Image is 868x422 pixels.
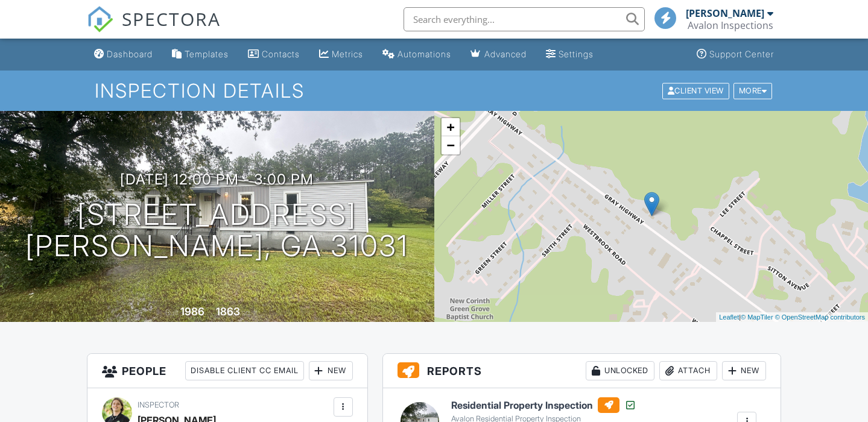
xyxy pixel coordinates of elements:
a: Advanced [466,43,531,66]
div: 1986 [180,305,204,318]
div: New [722,361,766,380]
span: Inspector [138,400,179,409]
div: More [733,83,773,99]
div: Dashboard [107,49,153,59]
div: | [716,312,868,323]
div: Settings [559,49,594,59]
span: SPECTORA [122,6,221,31]
a: © MapTiler [741,313,773,321]
a: Dashboard [89,43,157,66]
h3: People [87,354,367,388]
div: Attach [659,361,717,380]
h3: [DATE] 12:00 pm - 3:00 pm [120,171,314,187]
div: [PERSON_NAME] [686,7,764,19]
div: Client View [662,83,729,99]
div: Advanced [484,49,527,59]
a: Support Center [692,43,779,66]
div: Avalon Inspections [688,19,773,31]
a: Client View [661,86,732,95]
a: Zoom out [442,136,460,154]
a: Leaflet [719,313,739,321]
div: 1863 [216,305,240,318]
div: Automations [398,49,451,59]
div: Contacts [262,49,300,59]
div: Disable Client CC Email [185,361,304,380]
a: © OpenStreetMap contributors [775,313,865,321]
span: sq. ft. [242,308,259,317]
div: Templates [185,49,229,59]
a: Settings [541,43,598,66]
div: Support Center [709,49,774,59]
span: Built [165,308,179,317]
h6: Residential Property Inspection [451,397,636,413]
a: Templates [167,43,233,66]
a: Metrics [314,43,368,66]
div: Metrics [332,49,363,59]
a: SPECTORA [87,16,221,42]
h3: Reports [383,354,781,388]
div: Unlocked [586,361,654,380]
a: Automations (Basic) [378,43,456,66]
h1: [STREET_ADDRESS] [PERSON_NAME], GA 31031 [25,199,408,263]
a: Zoom in [442,118,460,136]
img: The Best Home Inspection Software - Spectora [87,6,113,33]
div: New [309,361,353,380]
a: Contacts [243,43,305,66]
input: Search everything... [404,7,645,31]
h1: Inspection Details [95,80,774,101]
